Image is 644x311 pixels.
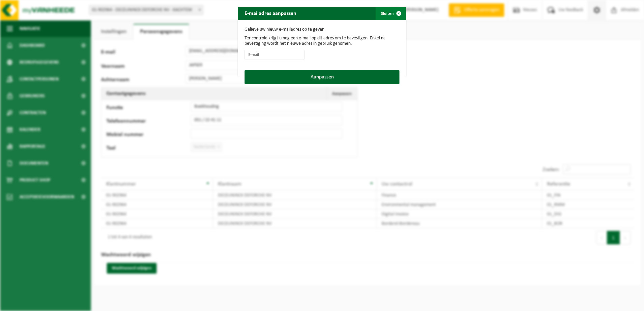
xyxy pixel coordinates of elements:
input: E-mail [245,50,304,60]
button: Aanpassen [245,70,399,84]
p: Gelieve uw nieuw e-mailadres op te geven. [245,27,399,32]
p: Ter controle krijgt u nog een e-mail op dit adres om te bevestigen. Enkel na bevestiging wordt he... [245,36,399,46]
button: Sluiten [376,7,406,20]
h2: E-mailadres aanpassen [238,7,303,20]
